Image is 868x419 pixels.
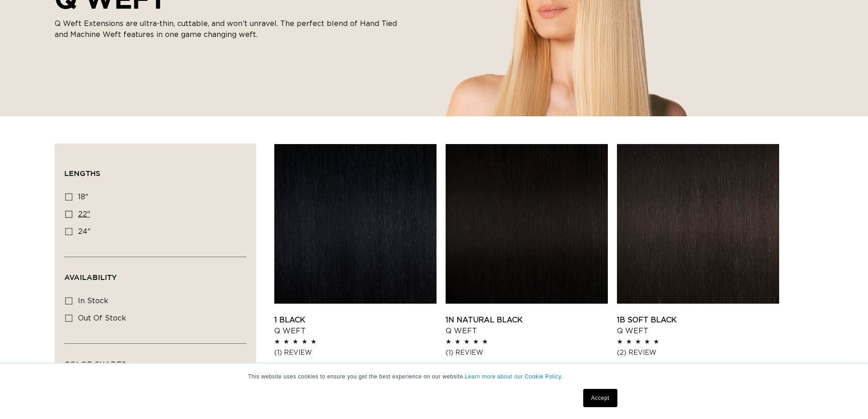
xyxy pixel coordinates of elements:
[78,193,88,201] span: 18"
[78,315,126,322] span: Out of stock
[64,153,247,186] summary: Lengths (0 selected)
[64,169,100,177] span: Lengths
[465,373,563,380] a: Learn more about our Cookie Policy.
[583,389,617,407] a: Accept
[78,211,90,218] span: 22"
[64,273,117,281] span: Availability
[78,228,91,235] span: 24"
[248,372,620,381] p: This website uses cookies to ensure you get the best experience on our website.
[55,18,401,40] p: Q Weft Extensions are ultra-thin, cuttable, and won’t unravel. The perfect blend of Hand Tied and...
[78,297,108,305] span: In stock
[64,257,247,290] summary: Availability (0 selected)
[617,315,779,336] a: 1B Soft Black Q Weft
[64,344,247,377] summary: Color Shades (0 selected)
[64,360,126,368] span: Color Shades
[446,315,608,336] a: 1N Natural Black Q Weft
[274,315,437,336] a: 1 Black Q Weft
